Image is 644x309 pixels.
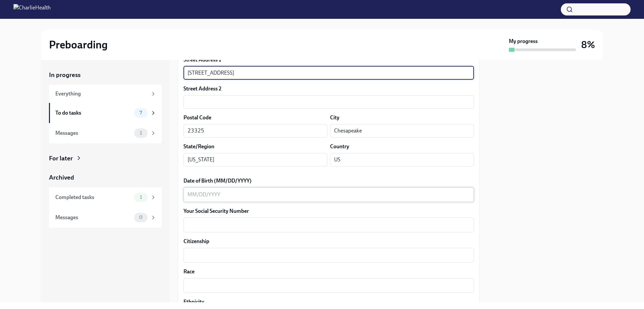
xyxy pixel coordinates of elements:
h3: 8% [581,39,595,51]
div: Messages [55,214,131,221]
label: Your Social Security Number [183,207,474,215]
label: Street Address 2 [183,85,221,92]
a: Messages1 [49,123,162,143]
label: Race [183,268,474,275]
label: State/Region [183,143,214,150]
a: Completed tasks1 [49,187,162,207]
a: To do tasks7 [49,103,162,123]
h2: Preboarding [49,38,108,51]
div: To do tasks [55,109,131,117]
label: Date of Birth (MM/DD/YYYY) [183,177,474,185]
div: Messages [55,129,131,137]
div: Completed tasks [55,194,131,201]
label: Postal Code [183,114,211,121]
label: City [330,114,339,121]
label: Ethnicity [183,298,474,306]
span: 7 [136,110,146,115]
span: 1 [136,195,146,200]
img: CharlieHealth [13,4,51,15]
a: Messages0 [49,207,162,228]
a: Everything [49,85,162,103]
a: For later [49,154,162,163]
div: Everything [55,90,148,98]
span: 0 [135,215,147,220]
label: Citizenship [183,238,474,245]
a: In progress [49,71,162,79]
a: Archived [49,173,162,182]
span: 1 [136,130,146,136]
label: Country [330,143,349,150]
strong: My progress [509,38,538,45]
div: For later [49,154,73,163]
